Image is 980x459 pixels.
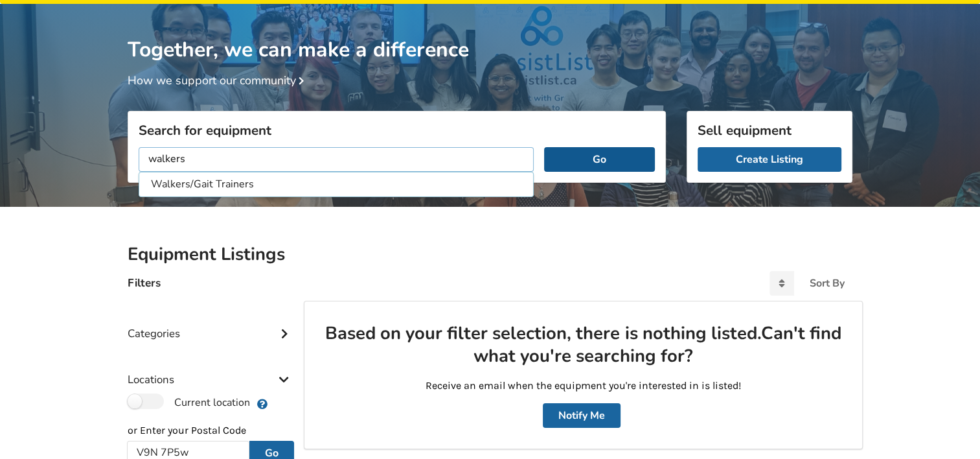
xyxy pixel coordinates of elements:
[698,147,841,172] a: Create Listing
[325,379,841,394] p: Receive an email when the equipment you're interested in is listed!
[810,278,845,288] div: Sort By
[139,147,534,172] input: I am looking for...
[139,122,655,139] h3: Search for equipment
[128,4,852,63] h1: Together, we can make a difference
[128,394,250,410] label: Current location
[543,403,621,428] button: Notify Me
[128,423,293,438] p: or Enter your Postal Code
[142,174,530,195] li: Walkers/Gait Trainers
[128,347,293,393] div: Locations
[128,243,852,266] h2: Equipment Listings
[128,276,161,290] h4: Filters
[544,147,655,172] button: Go
[698,122,841,139] h3: Sell equipment
[325,322,841,368] h2: Based on your filter selection, there is nothing listed. Can't find what you're searching for?
[128,301,293,347] div: Categories
[128,73,309,88] a: How we support our community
